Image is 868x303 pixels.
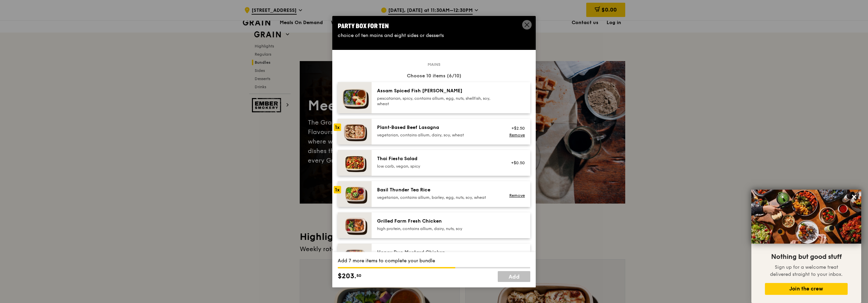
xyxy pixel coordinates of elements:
[338,73,530,79] div: Choose 10 items (6/10)
[425,62,443,67] span: Mains
[509,133,525,137] a: Remove
[338,82,372,113] img: daily_normal_Assam_Spiced_Fish_Curry__Horizontal_.jpg
[377,88,499,94] div: Assam Spiced Fish [PERSON_NAME]
[507,160,525,166] div: +$0.50
[334,186,341,193] div: 1x
[338,212,372,238] img: daily_normal_HORZ-Grilled-Farm-Fresh-Chicken.jpg
[377,195,499,200] div: vegetarian, contains allium, barley, egg, nuts, soy, wheat
[377,164,499,169] div: low carb, vegan, spicy
[849,191,860,202] button: Close
[509,193,525,198] a: Remove
[765,283,848,295] button: Join the crew
[377,155,499,162] div: Thai Fiesta Salad
[751,190,861,244] img: DSC07876-Edit02-Large.jpeg
[377,96,499,107] div: pescatarian, spicy, contains allium, egg, nuts, shellfish, soy, wheat
[338,150,372,176] img: daily_normal_Thai_Fiesta_Salad__Horizontal_.jpg
[507,126,525,131] div: +$2.50
[377,124,499,131] div: Plant‑Based Beef Lasagna
[338,244,372,269] img: daily_normal_Honey_Duo_Mustard_Chicken__Horizontal_.jpg
[771,253,842,261] span: Nothing but good stuff
[770,264,843,277] span: Sign up for a welcome treat delivered straight to your inbox.
[377,249,499,256] div: Honey Duo Mustard Chicken
[377,132,499,138] div: vegetarian, contains allium, dairy, soy, wheat
[377,187,499,193] div: Basil Thunder Tea Rice
[338,119,372,145] img: daily_normal_Citrusy-Cauliflower-Plant-Based-Lasagna-HORZ.jpg
[334,124,341,131] div: 1x
[338,271,356,281] span: $203.
[338,258,530,264] div: Add 7 more items to complete your bundle
[377,226,499,231] div: high protein, contains allium, dairy, nuts, soy
[377,218,499,225] div: Grilled Farm Fresh Chicken
[338,21,530,31] div: Party Box for Ten
[338,181,372,207] img: daily_normal_HORZ-Basil-Thunder-Tea-Rice.jpg
[498,271,530,282] a: Add
[356,273,361,278] span: 50
[338,32,530,39] div: choice of ten mains and eight sides or desserts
